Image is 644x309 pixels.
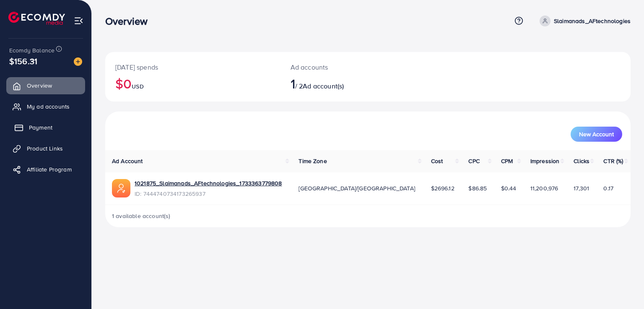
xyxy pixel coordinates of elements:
span: $156.31 [9,55,37,67]
span: New Account [579,131,614,137]
span: CPM [501,157,513,165]
a: Payment [6,119,85,136]
span: 1 available account(s) [112,212,171,220]
h2: $0 [115,75,270,91]
span: Clicks [574,157,589,165]
span: Ad account(s) [303,81,344,91]
span: Time Zone [299,157,327,165]
span: ID: 7444740734173265937 [135,190,282,198]
img: ic-ads-acc.e4c84228.svg [112,179,130,197]
span: 1 [291,74,295,93]
span: Affiliate Program [27,165,72,174]
a: Product Links [6,140,85,157]
span: Ecomdy Balance [9,46,55,55]
p: Slaimanads_AFtechnologies [554,16,631,26]
span: [GEOGRAPHIC_DATA]/[GEOGRAPHIC_DATA] [299,184,415,192]
span: Payment [29,123,52,132]
span: 0.17 [603,184,613,192]
a: Overview [6,77,85,94]
span: $2696.12 [431,184,454,192]
button: New Account [571,127,622,142]
a: My ad accounts [6,98,85,115]
span: Cost [431,157,443,165]
span: My ad accounts [27,102,70,111]
h2: / 2 [291,75,402,91]
span: Impression [530,157,560,165]
span: CPC [468,157,479,165]
span: USD [132,82,143,91]
img: menu [74,16,83,26]
span: $86.85 [468,184,487,192]
a: Slaimanads_AFtechnologies [536,16,631,26]
iframe: Chat [608,271,638,303]
img: image [74,57,82,66]
span: CTR (%) [603,157,623,165]
h3: Overview [105,15,154,27]
p: [DATE] spends [115,62,270,72]
p: Ad accounts [291,62,402,72]
span: $0.44 [501,184,517,192]
span: 17,301 [574,184,589,192]
span: 11,200,976 [530,184,558,192]
span: Product Links [27,144,63,153]
img: logo [8,12,65,25]
a: Affiliate Program [6,161,85,178]
span: Overview [27,81,52,90]
span: Ad Account [112,157,143,165]
a: 1021875_Slaimanads_AFtechnologies_1733363779808 [135,179,282,187]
